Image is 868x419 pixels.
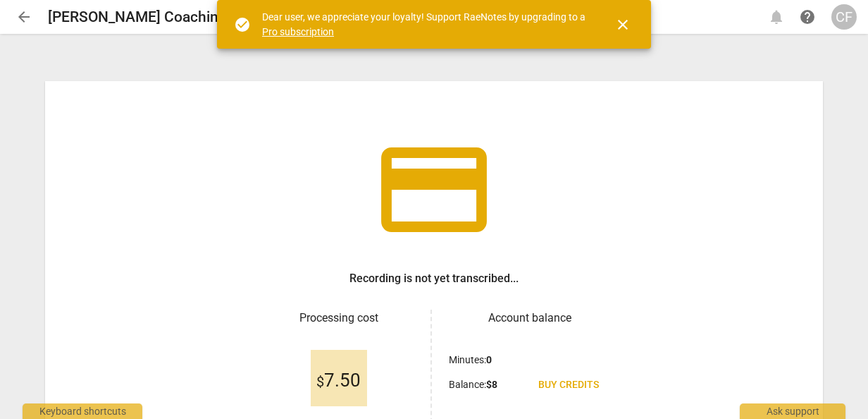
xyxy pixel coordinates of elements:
[449,353,492,368] p: Minutes :
[262,10,589,39] div: Dear user, we appreciate your loyalty! Support RaeNotes by upgrading to a
[15,8,32,25] span: arrow_back
[795,4,820,30] a: Help
[371,126,497,253] span: credit_card
[48,8,314,26] h2: [PERSON_NAME] Coaching call 4 [DATE]
[831,4,857,30] button: CF
[799,8,816,25] span: help
[527,372,610,398] a: Buy credits
[23,403,142,419] div: Keyboard shortcuts
[449,377,497,392] p: Balance :
[486,379,497,390] b: $ 8
[262,26,334,37] a: Pro subscription
[606,8,640,42] button: Close
[349,270,519,287] h3: Recording is not yet transcribed...
[538,378,599,392] span: Buy credits
[740,403,845,419] div: Ask support
[449,310,610,327] h3: Account balance
[316,373,324,390] span: $
[258,310,419,327] h3: Processing cost
[614,16,631,33] span: close
[486,354,492,365] b: 0
[316,370,361,391] span: 7.50
[234,16,251,33] span: check_circle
